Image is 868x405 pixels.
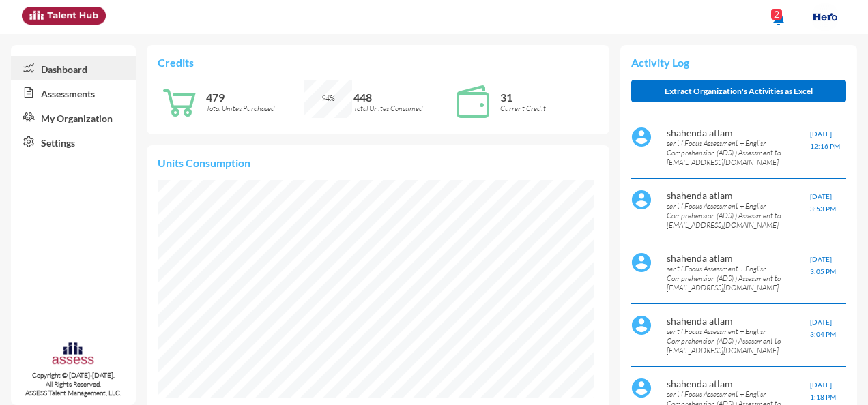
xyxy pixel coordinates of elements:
span: [DATE] 12:16 PM [810,130,840,150]
p: Units Consumption [158,156,598,169]
p: Current Credit [500,104,598,113]
p: 31 [500,91,598,104]
p: 479 [206,91,304,104]
p: shahenda atlam [667,190,810,201]
span: [DATE] 3:05 PM [810,255,836,275]
p: Activity Log [631,56,846,69]
p: sent ( Focus Assessment + English Comprehension (ADS) ) Assessment to [EMAIL_ADDRESS][DOMAIN_NAME] [667,264,810,292]
img: default%20profile%20image.svg [631,190,652,210]
span: [DATE] 3:53 PM [810,192,836,213]
p: Copyright © [DATE]-[DATE]. All Rights Reserved. ASSESS Talent Management, LLC. [11,371,136,397]
p: Credits [158,56,598,69]
span: [DATE] 3:04 PM [810,318,836,338]
img: default%20profile%20image.svg [631,127,652,147]
a: Dashboard [11,56,136,80]
a: My Organization [11,105,136,130]
p: sent ( Focus Assessment + English Comprehension (ADS) ) Assessment to [EMAIL_ADDRESS][DOMAIN_NAME] [667,327,810,355]
img: default%20profile%20image.svg [631,315,652,335]
p: shahenda atlam [667,127,810,138]
p: shahenda atlam [667,252,810,264]
p: sent ( Focus Assessment + English Comprehension (ADS) ) Assessment to [EMAIL_ADDRESS][DOMAIN_NAME] [667,138,810,167]
img: default%20profile%20image.svg [631,378,652,398]
span: 94% [321,93,335,103]
img: default%20profile%20image.svg [631,252,652,273]
p: 448 [353,91,452,104]
mat-icon: notifications [770,10,787,27]
p: shahenda atlam [667,378,810,389]
p: shahenda atlam [667,315,810,327]
button: Extract Organization's Activities as Excel [631,80,846,102]
a: Settings [11,130,136,154]
p: sent ( Focus Assessment + English Comprehension (ADS) ) Assessment to [EMAIL_ADDRESS][DOMAIN_NAME] [667,201,810,230]
span: [DATE] 1:18 PM [810,380,836,401]
div: 2 [771,9,782,20]
p: Total Unites Consumed [353,104,452,113]
p: Total Unites Purchased [206,104,304,113]
a: Assessments [11,80,136,105]
img: assesscompany-logo.png [51,341,95,368]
